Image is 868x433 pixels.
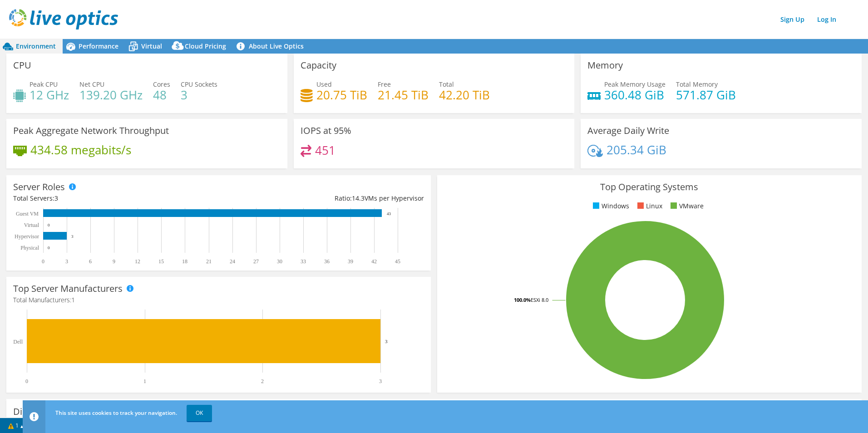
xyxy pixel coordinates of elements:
h4: 139.20 GHz [79,90,143,100]
span: Net CPU [79,80,104,89]
text: 42 [371,258,377,265]
span: Virtual [141,42,162,50]
img: live_optics_svg.svg [9,9,118,30]
h4: 451 [315,145,335,155]
span: Free [378,80,391,89]
tspan: ESXi 8.0 [531,296,548,303]
text: Physical [20,245,39,251]
text: 39 [348,258,353,265]
text: 0 [42,258,44,265]
text: 43 [387,212,391,216]
div: Ratio: VMs per Hypervisor [218,193,424,203]
text: 3 [385,339,388,344]
li: Linux [635,201,662,211]
text: 0 [48,223,50,227]
text: 27 [253,258,259,265]
span: Environment [16,42,56,50]
text: Virtual [24,222,39,228]
div: Total Servers: [13,193,218,203]
text: 6 [89,258,92,265]
a: About Live Optics [233,39,311,54]
text: 30 [277,258,282,265]
li: Windows [591,201,629,211]
text: 21 [206,258,212,265]
text: 36 [324,258,330,265]
h4: 12 GHz [30,90,69,100]
text: Hypervisor [15,233,39,240]
h3: Top Operating Systems [444,182,855,192]
span: Cores [153,80,170,89]
span: This site uses cookies to track your navigation. [55,409,177,417]
h4: 21.45 TiB [378,90,429,100]
span: Cloud Pricing [185,42,226,50]
text: 15 [158,258,164,265]
text: 3 [71,234,74,239]
h4: Total Manufacturers: [13,295,424,305]
span: Used [316,80,332,89]
a: Sign Up [776,13,809,26]
text: 9 [113,258,115,265]
h4: 205.34 GiB [607,145,666,155]
text: 24 [230,258,235,265]
li: VMware [668,201,704,211]
h4: 3 [181,90,217,100]
h4: 42.20 TiB [439,90,490,100]
h3: Capacity [301,60,336,70]
tspan: 100.0% [514,296,531,303]
text: 2 [261,378,264,384]
text: 3 [379,378,382,384]
span: Peak CPU [30,80,58,89]
span: CPU Sockets [181,80,217,89]
span: Total Memory [676,80,718,89]
h4: 571.87 GiB [676,90,736,100]
h4: 360.48 GiB [604,90,666,100]
h4: 48 [153,90,170,100]
span: 1 [71,295,75,304]
text: 0 [48,246,50,250]
text: Guest VM [16,211,39,217]
h3: CPU [13,60,31,70]
a: 1 [2,420,30,431]
span: Peak Memory Usage [604,80,666,89]
span: Total [439,80,454,89]
h3: Peak Aggregate Network Throughput [13,126,169,136]
span: 14.3 [352,194,365,202]
h4: 20.75 TiB [316,90,367,100]
text: 45 [395,258,400,265]
h3: Average Daily Write [587,126,669,136]
h3: Memory [587,60,623,70]
text: 18 [182,258,187,265]
h3: Server Roles [13,182,65,192]
h3: Top Server Manufacturers [13,284,123,294]
span: 3 [54,194,58,202]
h3: IOPS at 95% [301,126,351,136]
text: 12 [135,258,140,265]
text: 1 [143,378,146,384]
h4: 434.58 megabits/s [30,145,131,155]
a: OK [187,405,212,421]
text: 3 [65,258,68,265]
span: Performance [79,42,118,50]
text: Dell [13,339,23,345]
text: 33 [301,258,306,265]
a: Log In [813,13,841,26]
text: 0 [25,378,28,384]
